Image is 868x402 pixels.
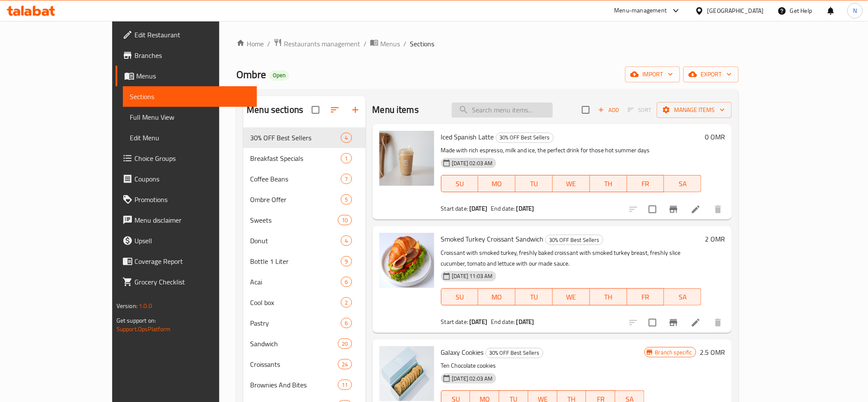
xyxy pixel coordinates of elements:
button: FR [627,175,665,192]
span: WE [556,291,587,303]
div: items [341,194,352,205]
nav: breadcrumb [236,38,739,49]
h2: Menu sections [247,103,303,116]
h6: 2 OMR [705,233,725,245]
div: items [338,339,352,349]
div: Croissants24 [243,354,365,375]
span: Bottle 1 Liter [250,256,341,266]
span: Edit Restaurant [134,30,251,40]
span: Sections [410,39,434,49]
span: TU [519,291,549,303]
a: Support.OpsPlatform [116,323,171,335]
li: / [364,39,367,49]
span: Menus [136,71,251,81]
b: [DATE] [469,203,487,214]
span: Smoked Turkey Croissant Sandwich [441,233,544,245]
span: Branches [134,50,251,60]
button: TH [590,288,627,305]
span: Version: [116,300,137,311]
h6: 0 OMR [705,131,725,143]
span: 9 [341,257,351,266]
span: Donut [250,236,341,246]
span: N [853,6,857,15]
span: 7 [341,175,351,183]
span: Full Menu View [130,112,251,122]
span: Coverage Report [134,256,251,266]
button: export [683,66,739,82]
span: 2 [341,299,351,307]
span: 4 [341,237,351,245]
div: Donut4 [243,230,365,251]
span: Select section [577,101,595,119]
a: Choice Groups [116,148,257,169]
a: Coverage Report [116,251,257,272]
span: Sandwich [250,339,338,349]
input: search [452,103,553,118]
button: SU [441,288,479,305]
button: import [625,66,680,82]
span: Start date: [441,316,468,327]
h2: Menu items [373,103,419,116]
span: [DATE] 02:03 AM [449,375,496,383]
span: Branch specific [652,348,696,357]
span: Grocery Checklist [134,277,251,287]
span: Iced Spanish Latte [441,130,494,143]
span: 6 [341,278,351,286]
img: Smoked Turkey Croissant Sandwich [379,233,434,288]
span: Add item [595,103,622,117]
span: 11 [338,381,351,389]
span: Breakfast Specials [250,153,341,163]
div: Breakfast Specials1 [243,148,365,169]
button: MO [478,288,516,305]
span: Croissants [250,359,338,369]
span: Coffee Beans [250,174,341,184]
div: items [341,297,352,308]
span: MO [482,291,512,303]
div: items [341,133,352,143]
div: Menu-management [614,6,667,16]
button: WE [553,175,590,192]
a: Coupons [116,169,257,189]
p: Croissant with smoked turkey, freshly baked croissant with smoked turkey breast, freshly slice cu... [441,248,702,269]
span: Get support on: [116,315,156,326]
a: Menus [370,38,400,49]
span: End date: [491,316,515,327]
span: TH [594,178,624,190]
div: items [341,277,352,287]
button: TU [516,288,553,305]
a: Grocery Checklist [116,272,257,292]
span: 30% OFF Best Sellers [250,133,341,143]
span: Manage items [664,105,725,115]
span: 20 [338,340,351,348]
button: delete [708,312,728,333]
li: / [403,39,406,49]
span: 30% OFF Best Sellers [546,235,603,245]
span: TU [519,178,549,190]
span: TH [594,291,624,303]
button: Add section [345,100,366,120]
div: Acai [250,277,341,287]
div: items [341,256,352,266]
span: Sweets [250,215,338,225]
div: [GEOGRAPHIC_DATA] [707,6,764,15]
img: Galaxy Cookies [379,346,434,401]
div: Ombre Offer5 [243,189,365,210]
a: Restaurants management [274,38,360,49]
div: items [341,174,352,184]
span: 6 [341,319,351,327]
span: 5 [341,196,351,204]
span: Open [269,72,289,79]
button: SA [664,288,701,305]
span: 30% OFF Best Sellers [496,133,553,142]
button: Branch-specific-item [663,312,684,333]
span: Ombre Offer [250,194,341,205]
span: 1 [341,154,351,163]
div: Brownies And Bites [250,380,338,390]
p: Made with rich espresso, milk and ice, the perfect drink for those hot summer days [441,145,702,156]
